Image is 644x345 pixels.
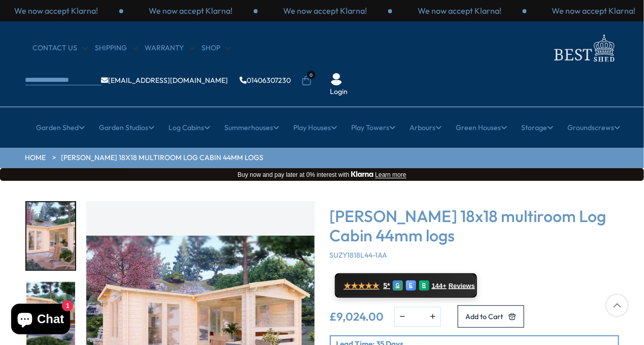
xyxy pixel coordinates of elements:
a: Login [330,87,348,97]
span: ★★★★★ [344,281,380,291]
h3: [PERSON_NAME] 18x18 multiroom Log Cabin 44mm logs [330,206,619,245]
a: Storage [522,115,554,140]
a: [EMAIL_ADDRESS][DOMAIN_NAME] [101,77,228,84]
a: Garden Shed [37,115,85,140]
div: 1 / 3 [258,5,392,16]
a: Shipping [95,43,138,53]
ins: £9,024.00 [330,311,384,322]
a: Groundscrews [568,115,621,140]
inbox-online-store-chat: Shopify online store chat [8,304,73,337]
a: Play Towers [352,115,396,140]
a: Warranty [145,43,194,53]
a: HOME [25,153,46,163]
div: 1 / 7 [25,201,76,271]
p: We now accept Klarna! [418,5,501,16]
a: CONTACT US [33,43,88,53]
div: 3 / 3 [123,5,258,16]
div: E [406,280,416,291]
div: 2 / 3 [392,5,527,16]
p: We now accept Klarna! [552,5,636,16]
a: Log Cabins [169,115,211,140]
div: R [419,280,429,291]
img: logo [548,32,619,65]
a: Play Houses [294,115,337,140]
span: Reviews [449,282,475,290]
a: Green Houses [456,115,507,140]
a: [PERSON_NAME] 18x18 multiroom Log Cabin 44mm logs [61,153,264,163]
button: Add to Cart [458,305,524,328]
img: Suzy3_2x6-2_5S31896-1_f0f3b787-e36b-4efa-959a-148785adcb0b_200x200.jpg [26,202,75,270]
span: Add to Cart [466,313,503,320]
a: Summerhouses [225,115,280,140]
span: 144+ [432,282,447,290]
a: Arbours [410,115,442,140]
a: 0 [301,76,312,86]
a: Garden Studios [99,115,155,140]
span: SUZY1818L44-1AA [330,250,388,260]
p: We now accept Klarna! [283,5,367,16]
div: G [393,280,403,291]
span: 0 [307,71,316,79]
p: We now accept Klarna! [14,5,98,16]
a: Shop [202,43,231,53]
a: 01406307230 [240,77,291,84]
p: We now accept Klarna! [149,5,232,16]
a: ★★★★★ 5* G E R 144+ Reviews [335,273,477,298]
img: User Icon [330,73,343,85]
